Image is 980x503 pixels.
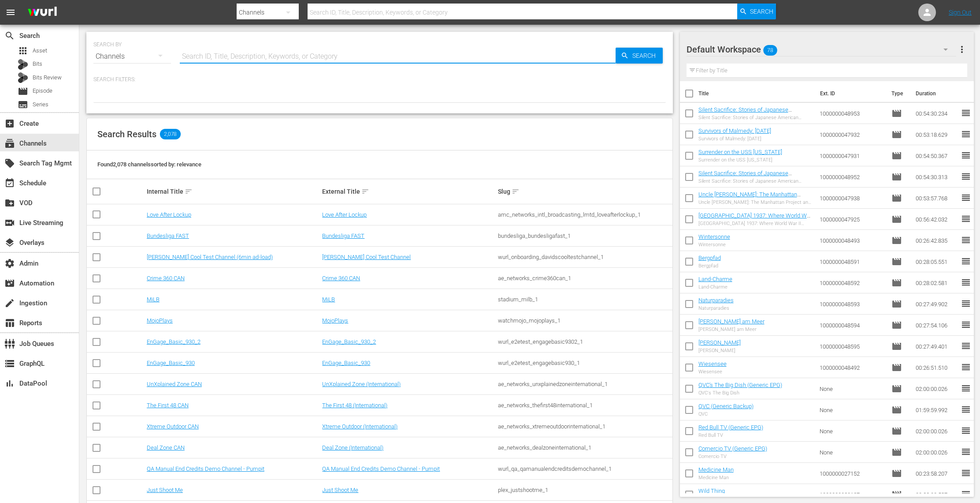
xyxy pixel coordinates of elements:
a: Comercio TV (Generic EPG) [698,445,767,452]
td: 00:28:02.581 [912,272,961,293]
span: Episode [891,150,902,161]
span: Episode [891,172,902,182]
span: Overlays [4,237,15,248]
div: Survivors of Malmedy: [DATE] [698,136,771,142]
span: 78 [763,41,777,60]
button: Search [737,4,776,19]
a: Deal Zone CAN [147,444,185,451]
span: Schedule [4,178,15,188]
td: 1000000048492 [816,357,888,378]
a: EnGage_Basic_930 [147,360,195,366]
a: [PERSON_NAME] am Meer [698,318,765,325]
div: Bergpfad [698,263,721,269]
a: Wintersonne [698,233,730,240]
span: Channels [4,138,15,149]
a: [GEOGRAPHIC_DATA] 1937: Where World War II Began [698,212,812,225]
div: Uncle [PERSON_NAME]: The Manhattan Project and Beyond [698,199,813,205]
td: 00:23:58.207 [912,463,961,484]
span: reorder [961,404,971,415]
span: Episode [891,405,902,415]
td: None [816,378,888,399]
td: 02:00:00.026 [912,378,961,399]
span: reorder [961,256,971,267]
div: Internal Title [147,186,320,197]
span: Episode [891,341,902,352]
span: reorder [961,425,971,436]
a: EnGage_Basic_930 [322,360,370,366]
td: 1000000027152 [816,463,888,484]
div: Red Bull TV [698,432,763,438]
div: ae_networks_crime360can_1 [498,275,671,282]
a: Just Shoot Me [322,487,358,493]
td: 00:54:30.234 [912,103,961,124]
span: Episode [891,129,902,140]
a: [PERSON_NAME] Cool Test Channel [322,254,411,260]
td: 1000000047932 [816,124,888,145]
div: wurl_e2etest_engagebasic930_1 [498,360,671,366]
a: Naturparadies [698,297,734,304]
span: Admin [4,258,15,269]
div: [PERSON_NAME] [698,348,741,353]
div: Slug [498,186,671,197]
a: Xtreme Outdoor CAN [147,423,199,430]
span: sort [185,188,193,195]
div: [PERSON_NAME] am Meer [698,327,765,332]
span: reorder [961,108,971,118]
div: watchmojo_mojoplays_1 [498,317,671,324]
span: more_vert [957,44,967,55]
div: ae_networks_dealzoneinternational_1 [498,444,671,451]
span: Series [18,99,28,110]
span: Create [4,118,15,129]
span: reorder [961,447,971,457]
div: ae_networks_unxplainedzoneinternational_1 [498,381,671,387]
a: QA Manual End Credits Demo Channel - Pumpit [147,465,264,472]
a: EnGage_Basic_930_2 [322,338,376,345]
td: 1000000047925 [816,209,888,230]
a: Wiesensee [698,360,727,367]
th: Title [698,81,815,106]
div: Silent Sacrifice: Stories of Japanese American Incarceration - Part 2 [698,115,813,120]
span: Episode [891,108,902,119]
a: Land-Charme [698,276,732,282]
span: 2,078 [160,129,181,139]
div: Naturparadies [698,305,734,311]
div: stadium_milb_1 [498,296,671,303]
div: Bits [18,59,28,70]
a: [PERSON_NAME] Cool Test Channel (6min ad-load) [147,254,273,260]
td: 1000000048595 [816,336,888,357]
div: Surrender on the USS [US_STATE] [698,157,782,163]
span: Found 2,078 channels sorted by: relevance [97,161,201,168]
td: 1000000048953 [816,103,888,124]
span: Search Results [97,129,156,139]
span: reorder [961,341,971,351]
a: MojoPlays [322,317,348,324]
td: 1000000048592 [816,272,888,293]
a: Love After Lockup [322,211,367,218]
a: Surrender on the USS [US_STATE] [698,149,782,155]
span: reorder [961,319,971,330]
td: 00:26:42.835 [912,230,961,251]
span: reorder [961,277,971,288]
span: Episode [891,362,902,373]
div: External Title [322,186,495,197]
a: Bergpfad [698,255,721,261]
td: 1000000048493 [816,230,888,251]
th: Duration [910,81,963,106]
a: UnXplained Zone CAN [147,381,202,387]
td: None [816,399,888,420]
div: Silent Sacrifice: Stories of Japanese American Incarceration - Part 1 [698,178,813,184]
td: 00:54:30.313 [912,166,961,188]
span: Episode [891,426,902,436]
td: 00:27:54.106 [912,315,961,336]
div: Comercio TV [698,454,767,459]
span: reorder [961,171,971,182]
div: ae_networks_thefirst48international_1 [498,402,671,409]
td: 00:27:49.902 [912,293,961,315]
td: 00:27:49.401 [912,336,961,357]
a: The First 48 (International) [322,402,387,409]
td: 00:28:05.551 [912,251,961,272]
a: Crime 360 CAN [147,275,185,282]
span: Ingestion [4,298,15,308]
span: reorder [961,129,971,139]
span: reorder [961,214,971,224]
